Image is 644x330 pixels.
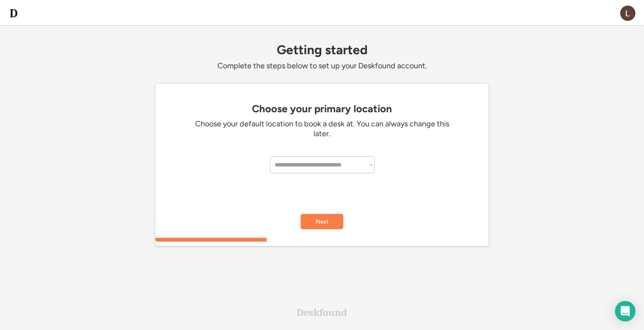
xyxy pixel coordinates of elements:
[194,119,450,139] div: Choose your default location to book a desk at. You can always change this later.
[155,61,489,71] div: Complete the steps below to set up your Deskfound account.
[620,6,635,21] img: ACg8ocIY5mn0FjLC4C3B60Eij7T8UFAoBkFyWW1axEByKuPpwB4qfA=s96-c
[615,301,635,321] div: Open Intercom Messenger
[160,103,484,115] div: Choose your primary location
[297,307,347,318] div: Deskfound
[9,8,19,18] img: d-whitebg.png
[155,43,489,57] div: Getting started
[301,214,343,229] button: Next
[157,238,490,242] div: 33.3333333333333%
